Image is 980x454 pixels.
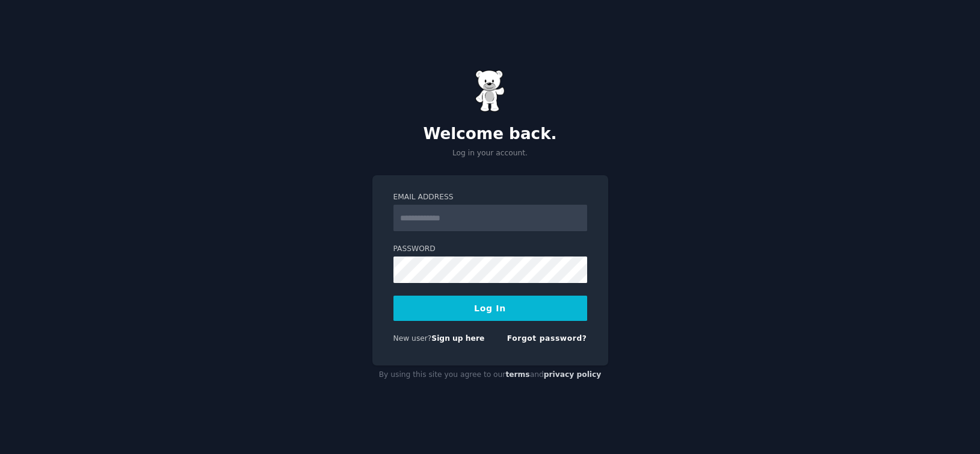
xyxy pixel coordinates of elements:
[393,334,432,343] span: New user?
[505,370,529,379] a: terms
[475,70,505,112] img: Gummy Bear
[393,192,587,203] label: Email Address
[431,334,484,343] a: Sign up here
[372,365,608,385] div: By using this site you agree to our and
[393,244,587,255] label: Password
[393,296,587,321] button: Log In
[372,125,608,144] h2: Welcome back.
[507,334,587,343] a: Forgot password?
[544,370,602,379] a: privacy policy
[372,148,608,159] p: Log in your account.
